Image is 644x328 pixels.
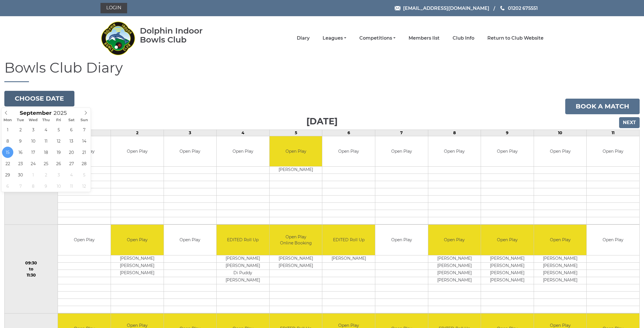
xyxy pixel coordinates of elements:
img: Phone us [500,6,504,10]
a: Members list [409,35,440,41]
td: Open Play [481,225,534,255]
td: [PERSON_NAME] [534,270,587,277]
td: Open Play [587,136,639,167]
div: Dolphin Indoor Bowls Club [140,26,221,44]
td: Open Play [375,136,428,167]
td: [PERSON_NAME] [217,277,269,284]
a: Diary [297,35,310,41]
span: September 16, 2025 [15,147,26,158]
span: September 5, 2025 [53,124,64,135]
td: [PERSON_NAME] [481,262,534,270]
td: Open Play [164,225,217,255]
span: Fri [52,118,65,122]
td: Open Play [164,136,217,167]
span: September 9, 2025 [15,135,26,147]
td: Open Play [481,136,534,167]
td: [PERSON_NAME] [111,262,164,270]
span: September 12, 2025 [53,135,64,147]
h1: Bowls Club Diary [4,60,640,82]
td: Open Play [428,136,481,167]
span: September 7, 2025 [78,124,90,135]
span: October 12, 2025 [78,180,90,192]
span: September 20, 2025 [66,147,77,158]
span: Sun [78,118,91,122]
td: [PERSON_NAME] [270,255,322,262]
span: October 10, 2025 [53,180,64,192]
input: Next [619,117,640,128]
td: [PERSON_NAME] [217,262,269,270]
span: Wed [27,118,40,122]
img: Dolphin Indoor Bowls Club [100,18,135,58]
a: Competitions [359,35,396,41]
img: Email [395,6,400,10]
a: Phone us 01202 675551 [500,5,538,12]
a: Club Info [453,35,474,41]
td: 9 [481,130,534,136]
td: Open Play [375,225,428,255]
td: 11 [587,130,640,136]
td: Open Play [58,225,111,255]
span: September 22, 2025 [2,158,13,169]
span: October 7, 2025 [15,180,26,192]
td: [PERSON_NAME] [428,262,481,270]
span: September 25, 2025 [40,158,52,169]
span: September 1, 2025 [2,124,13,135]
span: Thu [40,118,52,122]
td: [PERSON_NAME] [111,255,164,262]
span: September 29, 2025 [2,169,13,180]
span: October 4, 2025 [66,169,77,180]
td: 2 [111,130,164,136]
span: October 3, 2025 [53,169,64,180]
td: Open Play [270,136,322,167]
a: Book a match [565,99,640,114]
td: Open Play [587,225,639,255]
span: September 19, 2025 [53,147,64,158]
span: September 3, 2025 [28,124,39,135]
td: 4 [217,130,270,136]
span: October 2, 2025 [40,169,52,180]
span: September 2, 2025 [15,124,26,135]
span: Tue [14,118,27,122]
td: 10 [534,130,587,136]
td: [PERSON_NAME] [428,277,481,284]
span: September 4, 2025 [40,124,52,135]
a: Login [100,3,127,13]
td: [PERSON_NAME] [534,262,587,270]
span: October 11, 2025 [66,180,77,192]
td: [PERSON_NAME] [481,277,534,284]
td: 5 [269,130,322,136]
span: September 10, 2025 [28,135,39,147]
span: Scroll to increment [20,110,52,116]
span: September 18, 2025 [40,147,52,158]
span: September 28, 2025 [78,158,90,169]
span: September 23, 2025 [15,158,26,169]
span: September 27, 2025 [66,158,77,169]
span: September 17, 2025 [28,147,39,158]
a: Email [EMAIL_ADDRESS][DOMAIN_NAME] [395,5,489,12]
td: [PERSON_NAME] [534,277,587,284]
span: September 30, 2025 [15,169,26,180]
span: September 15, 2025 [2,147,13,158]
span: Mon [1,118,14,122]
td: [PERSON_NAME] [481,255,534,262]
span: September 13, 2025 [66,135,77,147]
td: [PERSON_NAME] [481,270,534,277]
td: 3 [164,130,217,136]
span: October 5, 2025 [78,169,90,180]
span: September 24, 2025 [28,158,39,169]
td: Open Play [111,136,164,167]
span: September 8, 2025 [2,135,13,147]
button: Choose date [4,91,74,106]
span: September 6, 2025 [66,124,77,135]
td: Open Play [111,225,164,255]
td: [PERSON_NAME] [428,255,481,262]
td: [PERSON_NAME] [534,255,587,262]
td: 6 [322,130,375,136]
td: [PERSON_NAME] [428,270,481,277]
span: October 8, 2025 [28,180,39,192]
span: September 14, 2025 [78,135,90,147]
td: [PERSON_NAME] [270,167,322,174]
span: September 21, 2025 [78,147,90,158]
td: Open Play [322,136,375,167]
span: September 26, 2025 [53,158,64,169]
